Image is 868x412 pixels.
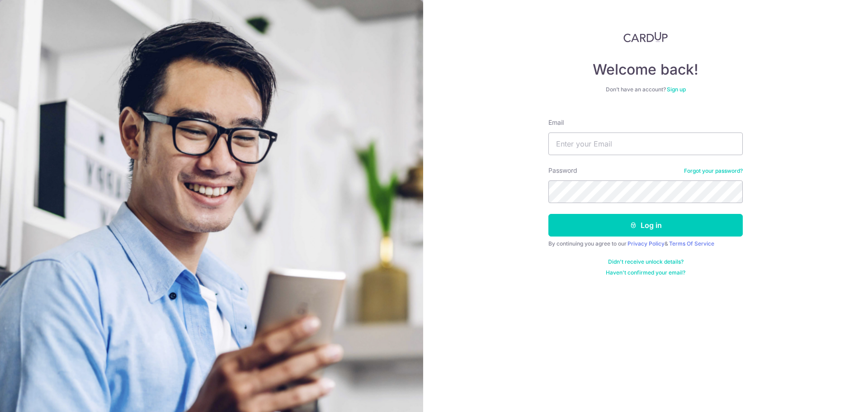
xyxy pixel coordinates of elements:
[606,269,685,276] a: Haven't confirmed your email?
[548,118,564,127] label: Email
[548,86,743,93] div: Don’t have an account?
[548,61,743,79] h4: Welcome back!
[627,240,665,247] a: Privacy Policy
[669,240,714,247] a: Terms Of Service
[667,86,686,93] a: Sign up
[548,214,743,237] button: Log in
[623,32,668,43] img: CardUp Logo
[684,167,743,175] a: Forgot your password?
[548,166,577,175] label: Password
[548,240,743,247] div: By continuing you agree to our &
[548,133,743,155] input: Enter your Email
[608,258,684,265] a: Didn't receive unlock details?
